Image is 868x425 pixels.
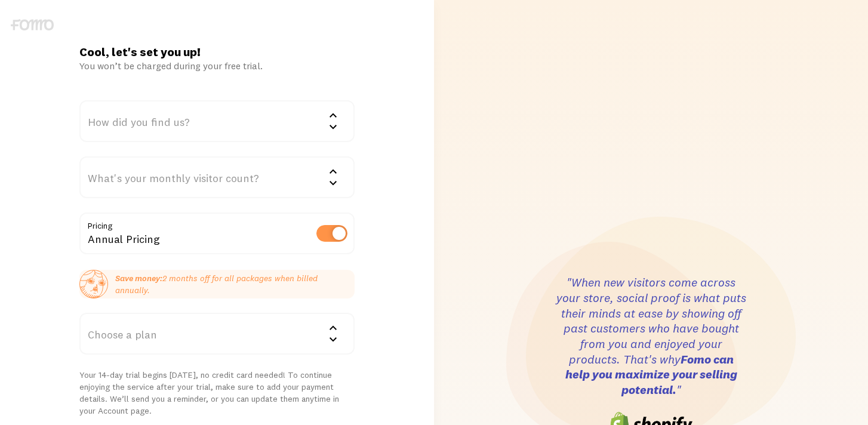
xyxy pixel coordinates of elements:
[115,272,355,296] p: 2 months off for all packages when billed annually.
[79,156,355,198] div: What's your monthly visitor count?
[115,273,162,284] strong: Save money:
[11,19,54,30] img: fomo-logo-gray-b99e0e8ada9f9040e2984d0d95b3b12da0074ffd48d1e5cb62ac37fc77b0b268.svg
[79,369,355,417] p: Your 14-day trial begins [DATE], no credit card needed! To continue enjoying the service after yo...
[79,100,355,142] div: How did you find us?
[79,44,355,60] h1: Cool, let's set you up!
[79,313,355,355] div: Choose a plan
[79,60,355,72] div: You won’t be charged during your free trial.
[556,275,747,398] h3: "When new visitors come across your store, social proof is what puts their minds at ease by showi...
[79,213,355,256] div: Annual Pricing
